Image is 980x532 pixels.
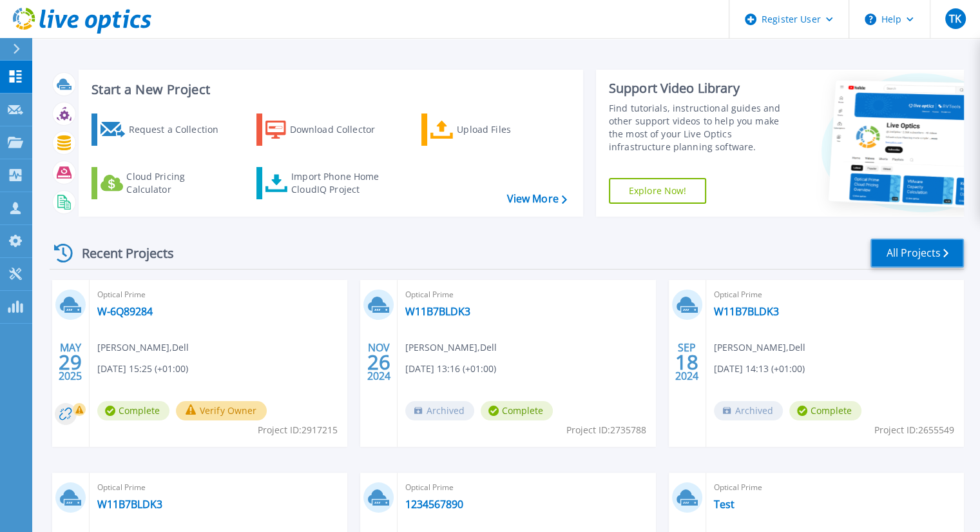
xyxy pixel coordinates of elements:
div: MAY 2025 [58,339,82,386]
span: Complete [97,401,169,420]
div: Recent Projects [50,237,191,269]
span: [PERSON_NAME] , Dell [97,340,189,355]
div: Import Phone Home CloudIQ Project [291,170,392,196]
div: Cloud Pricing Calculator [126,170,229,196]
span: Project ID: 2735788 [566,423,646,437]
span: 29 [59,357,82,368]
a: Request a Collection [91,113,235,146]
span: [DATE] 13:16 (+01:00) [405,362,496,376]
span: Archived [405,401,474,420]
span: Optical Prime [97,480,340,495]
a: W11B7BLDK3 [714,305,779,318]
span: 26 [367,357,390,368]
a: Test [714,498,735,511]
span: Complete [481,401,553,420]
span: Optical Prime [714,288,956,302]
a: Explore Now! [609,178,707,204]
button: Verify Owner [176,401,267,420]
a: W11B7BLDK3 [97,498,162,511]
span: Optical Prime [405,480,648,495]
span: TK [949,14,961,24]
div: Find tutorials, instructional guides and other support videos to help you make the most of your L... [609,102,794,153]
span: Optical Prime [714,480,956,495]
a: Cloud Pricing Calculator [91,167,235,199]
a: View More [506,193,566,205]
a: W11B7BLDK3 [405,305,470,318]
div: Download Collector [290,117,393,143]
div: Request a Collection [128,117,231,143]
div: Upload Files [457,117,560,143]
div: Support Video Library [609,80,794,97]
span: Project ID: 2917215 [258,423,338,437]
span: [DATE] 15:25 (+01:00) [97,362,188,376]
a: Upload Files [421,113,565,146]
span: Complete [789,401,861,420]
div: NOV 2024 [367,339,391,386]
span: [DATE] 14:13 (+01:00) [714,362,805,376]
span: Project ID: 2655549 [874,423,954,437]
h3: Start a New Project [91,83,566,97]
span: Optical Prime [97,288,340,302]
span: 18 [675,357,698,368]
div: SEP 2024 [675,339,699,386]
a: All Projects [870,239,964,268]
a: W-6Q89284 [97,305,153,318]
span: Optical Prime [405,288,648,302]
a: 1234567890 [405,498,463,511]
a: Download Collector [256,113,400,146]
span: [PERSON_NAME] , Dell [405,340,497,355]
span: Archived [714,401,783,420]
span: [PERSON_NAME] , Dell [714,340,805,355]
